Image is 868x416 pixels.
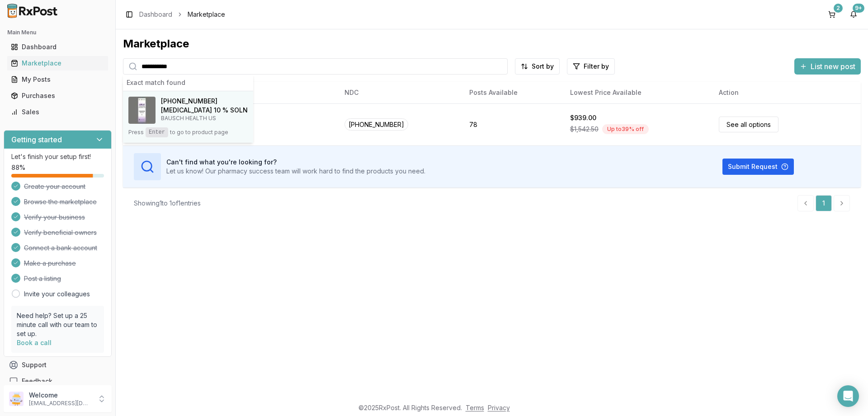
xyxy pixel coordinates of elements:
div: Marketplace [123,37,861,51]
a: Dashboard [7,39,108,55]
p: Let us know! Our pharmacy success team will work hard to find the products you need. [166,167,425,176]
span: Filter by [584,62,609,71]
button: Feedback [4,373,112,389]
div: Showing 1 to 1 of 1 entries [134,199,201,208]
h2: Main Menu [7,29,108,36]
div: Open Intercom Messenger [837,385,859,407]
div: 2 [834,4,843,13]
th: NDC [337,82,462,103]
p: [EMAIL_ADDRESS][DOMAIN_NAME] [29,400,92,407]
th: Action [712,82,861,103]
span: to go to product page [170,129,228,136]
span: Make a purchase [24,259,76,268]
span: Verify beneficial owners [24,228,97,237]
h4: [MEDICAL_DATA] 10 % SOLN [161,106,248,115]
span: [PHONE_NUMBER] [344,118,408,131]
p: BAUSCH HEALTH US [161,115,248,122]
span: Post a listing [24,274,61,283]
button: List new post [794,58,861,75]
button: Jublia 10 % SOLN[PHONE_NUMBER][MEDICAL_DATA] 10 % SOLNBAUSCH HEALTH USPressEnterto go to product ... [123,91,253,143]
div: Up to 39 % off [602,124,649,134]
button: Submit Request [722,159,794,175]
span: [PHONE_NUMBER] [161,97,217,106]
div: $939.00 [570,113,596,122]
span: Sort by [532,62,554,71]
h3: Can't find what you're looking for? [166,158,425,167]
span: 88 % [11,163,25,172]
span: List new post [811,61,855,72]
span: $1,542.50 [570,125,599,134]
div: Dashboard [11,42,104,51]
span: Connect a bank account [24,243,97,252]
a: List new post [794,63,861,72]
div: Exact match found [123,75,253,91]
div: 9+ [853,4,864,13]
a: See all options [719,117,778,132]
span: Feedback [22,377,52,386]
nav: pagination [797,195,850,211]
p: Need help? Set up a 25 minute call with our team to set up. [17,311,99,338]
img: Jublia 10 % SOLN [128,97,156,124]
th: Posts Available [462,82,562,103]
a: Terms [466,404,484,411]
button: Support [4,357,112,373]
h3: Getting started [11,134,62,145]
button: My Posts [4,72,112,87]
span: Create your account [24,182,85,191]
div: Sales [11,108,104,117]
nav: breadcrumb [139,10,225,19]
th: Lowest Price Available [563,82,712,103]
p: Welcome [29,391,92,400]
img: RxPost Logo [4,4,61,18]
a: Invite your colleagues [24,290,90,299]
button: Filter by [567,58,615,75]
button: Marketplace [4,56,112,70]
div: My Posts [11,75,104,84]
span: Marketplace [188,10,225,19]
a: Book a call [17,339,52,346]
td: 78 [462,103,562,145]
button: Sales [4,105,112,119]
img: User avatar [9,392,24,406]
kbd: Enter [146,127,168,137]
button: 9+ [846,7,861,22]
a: Dashboard [139,10,172,19]
div: Marketplace [11,59,104,68]
button: 2 [825,7,839,22]
button: Sort by [515,58,560,75]
a: My Posts [7,71,108,88]
button: Purchases [4,89,112,103]
p: Let's finish your setup first! [11,152,104,161]
a: Sales [7,104,108,120]
a: Marketplace [7,55,108,71]
div: Purchases [11,91,104,100]
a: Privacy [488,404,510,411]
span: Press [128,129,144,136]
a: Purchases [7,88,108,104]
a: 1 [816,195,832,211]
button: Dashboard [4,40,112,54]
span: Verify your business [24,213,85,222]
span: Browse the marketplace [24,197,97,206]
